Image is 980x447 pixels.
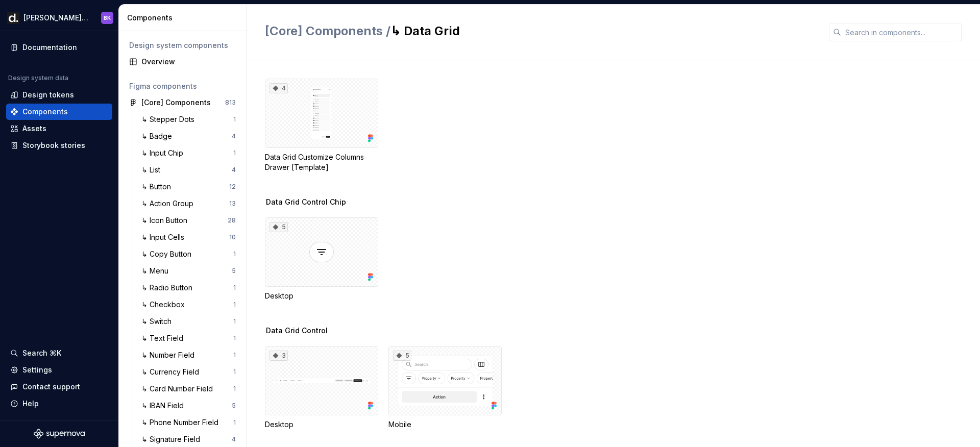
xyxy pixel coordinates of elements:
[129,40,236,51] div: Design system components
[141,198,198,209] div: ↳ Action Group
[232,402,236,410] div: 5
[137,195,240,212] a: ↳ Action Group13
[141,165,164,175] div: ↳ List
[233,250,236,258] div: 1
[266,197,346,207] span: Data Grid Control Chip
[141,131,176,141] div: ↳ Badge
[6,395,112,412] button: Help
[137,145,240,161] a: ↳ Input Chip1
[137,296,240,313] a: ↳ Checkbox1
[265,23,390,38] span: [Core] Components /
[137,212,240,229] a: ↳ Icon Button28
[233,149,236,157] div: 1
[266,326,328,336] span: Data Grid Control
[6,345,112,361] button: Search ⌘K
[141,350,199,360] div: ↳ Number Field
[137,364,240,380] a: ↳ Currency Field1
[233,368,236,376] div: 1
[137,313,240,330] a: ↳ Switch1
[265,79,378,172] div: 4Data Grid Customize Columns Drawer [Template]
[141,283,197,293] div: ↳ Radio Button
[137,263,240,279] a: ↳ Menu5
[393,351,411,361] div: 5
[141,401,188,411] div: ↳ IBAN Field
[228,216,236,225] div: 28
[6,104,112,120] a: Components
[229,233,236,241] div: 10
[7,12,19,24] img: b918d911-6884-482e-9304-cbecc30deec6.png
[141,384,217,394] div: ↳ Card Number Field
[6,87,112,103] a: Design tokens
[22,382,80,392] div: Contact support
[137,128,240,144] a: ↳ Badge4
[23,13,89,23] div: [PERSON_NAME] UI
[127,13,242,23] div: Components
[141,333,187,343] div: ↳ Text Field
[22,42,77,53] div: Documentation
[137,111,240,128] a: ↳ Stepper Dots1
[141,266,173,276] div: ↳ Menu
[125,54,240,70] a: Overview
[137,381,240,397] a: ↳ Card Number Field1
[141,148,187,158] div: ↳ Input Chip
[229,183,236,191] div: 12
[137,330,240,346] a: ↳ Text Field1
[265,291,378,301] div: Desktop
[233,351,236,359] div: 1
[22,399,39,409] div: Help
[137,229,240,245] a: ↳ Input Cells10
[125,94,240,111] a: [Core] Components813
[141,316,176,327] div: ↳ Switch
[233,115,236,123] div: 1
[137,347,240,363] a: ↳ Number Field1
[232,132,236,140] div: 4
[22,90,74,100] div: Design tokens
[141,367,203,377] div: ↳ Currency Field
[141,57,236,67] div: Overview
[104,14,111,22] div: BK
[233,317,236,326] div: 1
[6,362,112,378] a: Settings
[388,346,502,430] div: 5Mobile
[233,385,236,393] div: 1
[265,217,378,301] div: 5Desktop
[22,123,46,134] div: Assets
[265,419,378,430] div: Desktop
[141,300,189,310] div: ↳ Checkbox
[388,419,502,430] div: Mobile
[141,97,211,108] div: [Core] Components
[233,418,236,427] div: 1
[269,351,288,361] div: 3
[265,23,817,39] h2: ↳ Data Grid
[2,7,116,29] button: [PERSON_NAME] UIBK
[141,182,175,192] div: ↳ Button
[22,348,61,358] div: Search ⌘K
[22,107,68,117] div: Components
[22,365,52,375] div: Settings
[137,414,240,431] a: ↳ Phone Number Field1
[34,429,85,439] svg: Supernova Logo
[233,284,236,292] div: 1
[265,346,378,430] div: 3Desktop
[141,434,204,444] div: ↳ Signature Field
[137,162,240,178] a: ↳ List4
[137,398,240,414] a: ↳ IBAN Field5
[141,249,195,259] div: ↳ Copy Button
[232,166,236,174] div: 4
[269,222,288,232] div: 5
[137,280,240,296] a: ↳ Radio Button1
[232,435,236,443] div: 4
[6,120,112,137] a: Assets
[141,232,188,242] div: ↳ Input Cells
[141,215,191,226] div: ↳ Icon Button
[233,334,236,342] div: 1
[265,152,378,172] div: Data Grid Customize Columns Drawer [Template]
[137,246,240,262] a: ↳ Copy Button1
[6,379,112,395] button: Contact support
[8,74,68,82] div: Design system data
[137,179,240,195] a: ↳ Button12
[6,137,112,154] a: Storybook stories
[129,81,236,91] div: Figma components
[225,98,236,107] div: 813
